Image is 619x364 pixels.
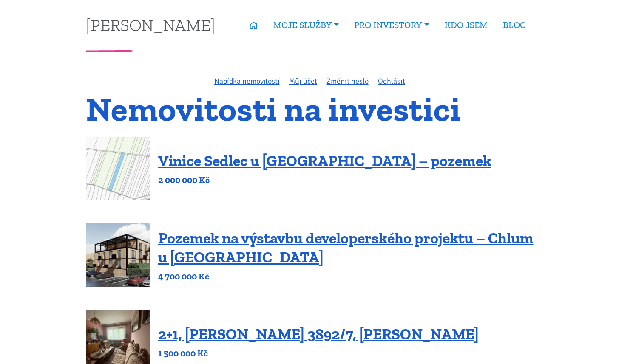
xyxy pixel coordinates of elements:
[437,15,495,35] a: KDO JSEM
[495,15,534,35] a: BLOG
[214,76,280,86] a: Nabídka nemovitostí
[289,76,317,86] a: Můj účet
[158,174,491,186] p: 2 000 000 Kč
[346,15,437,35] a: PRO INVESTORY
[327,76,369,86] a: Změnit heslo
[158,152,491,170] a: Vinice Sedlec u [GEOGRAPHIC_DATA] – pozemek
[378,76,405,86] a: Odhlásit
[266,15,346,35] a: MOJE SLUŽBY
[158,347,479,359] p: 1 500 000 Kč
[86,95,534,123] h1: Nemovitosti na investici
[158,325,479,343] a: 2+1, [PERSON_NAME] 3892/7, [PERSON_NAME]
[158,271,534,282] p: 4 700 000 Kč
[86,17,215,33] a: [PERSON_NAME]
[158,229,534,266] a: Pozemek na výstavbu developerského projektu – Chlum u [GEOGRAPHIC_DATA]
